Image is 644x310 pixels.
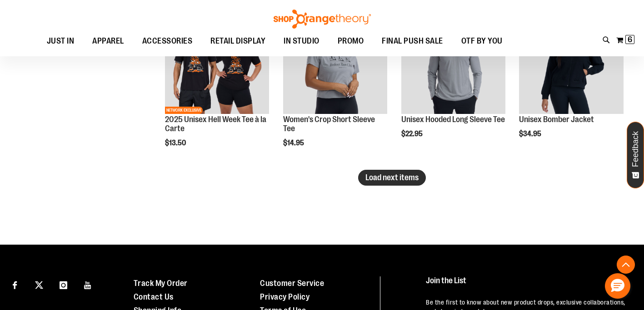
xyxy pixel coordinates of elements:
span: ACCESSORIES [142,31,193,51]
a: Contact Us [134,292,174,301]
a: OTF BY YOU [452,31,512,52]
span: JUST IN [47,31,75,51]
img: 2025 Unisex Hell Week Tee à la Carte [165,10,269,114]
img: Image of Unisex Hooded LS Tee [401,10,505,114]
a: Unisex Hooded Long Sleeve Tee [401,115,505,124]
h4: Join the List [426,276,627,293]
button: Hello, have a question? Let’s chat. [605,273,630,299]
a: PROMO [329,31,373,52]
div: product [279,5,392,170]
button: Back To Top [617,256,635,274]
button: Feedback - Show survey [627,122,644,188]
span: FINAL PUSH SALE [382,31,443,51]
span: 6 [628,35,632,44]
img: Shop Orangetheory [272,10,372,29]
span: Feedback [631,131,640,167]
a: Customer Service [260,279,324,288]
a: Privacy Policy [260,292,310,301]
a: JUST IN [38,31,84,51]
img: Image of Unisex Bomber Jacket [519,10,623,114]
img: Twitter [35,281,43,289]
div: product [397,5,510,161]
a: Visit our Youtube page [80,276,96,292]
span: $34.95 [519,130,543,138]
a: Image of Unisex Bomber JacketPRESALE [519,10,623,115]
a: Image of Womens Crop TeePRESALE [283,10,387,115]
span: APPAREL [92,31,124,51]
div: product [514,5,628,161]
div: product [160,5,274,170]
a: 2025 Unisex Hell Week Tee à la CarteNEWNETWORK EXCLUSIVE [165,10,269,115]
a: Visit our X page [31,276,47,292]
span: $14.95 [283,139,305,147]
a: 2025 Unisex Hell Week Tee à la Carte [165,115,266,133]
button: Load next items [358,170,426,186]
a: APPAREL [83,31,133,52]
span: $22.95 [401,130,424,138]
a: Track My Order [134,279,188,288]
a: ACCESSORIES [133,31,202,52]
img: Image of Womens Crop Tee [283,10,387,114]
a: Visit our Instagram page [55,276,71,292]
a: Visit our Facebook page [7,276,23,292]
span: NETWORK EXCLUSIVE [165,107,203,114]
span: IN STUDIO [284,31,320,51]
a: IN STUDIO [275,31,329,52]
span: PROMO [338,31,364,51]
a: Image of Unisex Hooded LS TeeNEW [401,10,505,115]
a: FINAL PUSH SALE [373,31,452,52]
span: OTF BY YOU [461,31,503,51]
a: Women's Crop Short Sleeve Tee [283,115,375,133]
a: RETAIL DISPLAY [201,31,275,52]
a: Unisex Bomber Jacket [519,115,594,124]
span: RETAIL DISPLAY [210,31,265,51]
span: Load next items [365,173,419,182]
span: $13.50 [165,139,187,147]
